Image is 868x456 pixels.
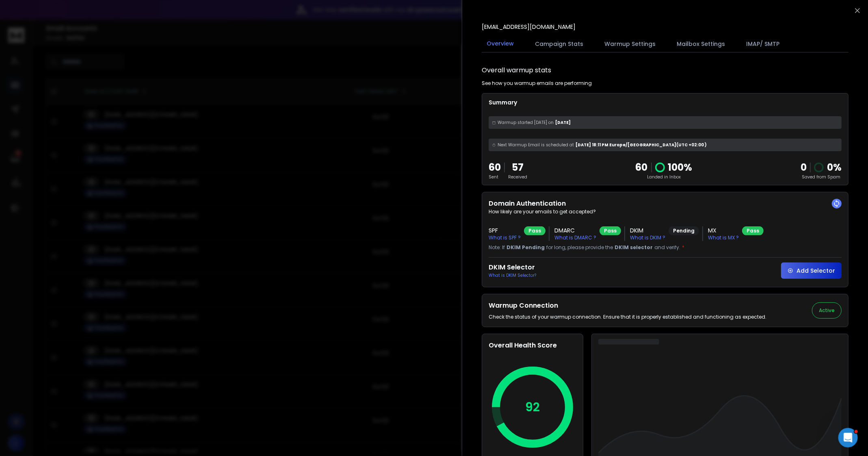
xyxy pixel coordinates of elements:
iframe: Intercom live chat [838,428,858,447]
h2: Warmup Connection [489,301,766,311]
strong: 0 [801,161,807,174]
p: What is SPF ? [489,235,521,241]
button: Add Selector [781,263,842,279]
p: What is DMARC ? [554,235,596,241]
p: What is DKIM ? [630,235,665,241]
p: 92 [525,400,540,415]
div: Pending [669,226,699,235]
p: Landed in Inbox [636,174,693,180]
span: Warmup started [DATE] on [498,119,554,126]
p: 100 % [668,161,693,174]
button: Mailbox Settings [672,35,730,53]
p: Check the status of your warmup connection. Ensure that it is properly established and functionin... [489,314,766,320]
p: How likely are your emails to get accepted? [489,208,842,215]
button: Active [812,302,842,319]
p: What is DKIM Selector? [489,272,536,278]
button: Overview [482,35,519,53]
h3: SPF [489,226,521,235]
p: 60 [636,161,648,174]
p: 0 % [827,161,842,174]
div: Pass [742,226,764,235]
h1: Overall warmup stats [482,65,551,75]
h2: DKIM Selector [489,263,536,272]
h3: DKIM [630,226,665,235]
span: DKIM selector [615,244,653,251]
p: [EMAIL_ADDRESS][DOMAIN_NAME] [482,23,576,31]
button: Warmup Settings [600,35,660,53]
h2: Domain Authentication [489,199,842,208]
p: Summary [489,98,842,106]
h3: MX [708,226,739,235]
div: [DATE] [489,116,842,129]
span: DKIM Pending [507,244,545,251]
h3: DMARC [554,226,596,235]
button: Campaign Stats [530,35,588,53]
p: See how you warmup emails are performing [482,80,592,87]
div: [DATE] 18:11 PM Europe/[GEOGRAPHIC_DATA] (UTC +02:00 ) [489,139,842,151]
h2: Overall Health Score [489,341,576,350]
p: Note: If for long, please provide the and verify. [489,244,842,251]
p: 57 [508,161,527,174]
button: IMAP/ SMTP [741,35,784,53]
span: Next Warmup Email is scheduled at [498,142,574,148]
div: Pass [524,226,545,235]
p: What is MX ? [708,235,739,241]
p: 60 [489,161,501,174]
div: Pass [600,226,621,235]
p: Saved from Spam [801,174,842,180]
p: Received [508,174,527,180]
p: Sent [489,174,501,180]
